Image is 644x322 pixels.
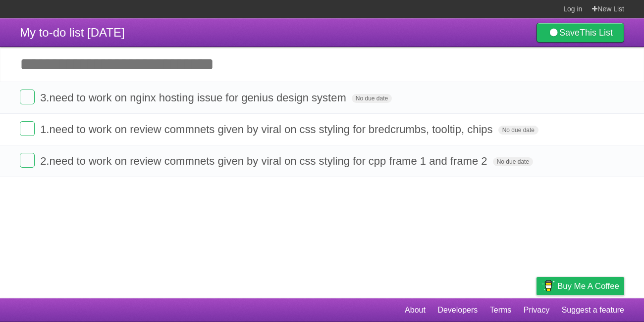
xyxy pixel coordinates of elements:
span: No due date [498,126,538,135]
a: Privacy [524,301,549,320]
a: About [405,301,426,320]
span: My to-do list [DATE] [20,26,125,39]
a: Buy me a coffee [537,277,624,295]
span: No due date [493,157,533,166]
span: No due date [352,94,392,103]
span: 3.need to work on nginx hosting issue for genius design system [40,92,349,104]
a: SaveThis List [537,23,624,43]
a: Developers [437,301,478,320]
label: Done [20,90,35,104]
label: Done [20,121,35,136]
a: Terms [490,301,512,320]
a: Suggest a feature [562,301,624,320]
b: This List [580,28,613,38]
span: Buy me a coffee [557,277,619,295]
img: Buy me a coffee [541,277,555,294]
span: 1.need to work on review commnets given by viral on css styling for bredcrumbs, tooltip, chips [40,123,495,136]
label: Done [20,153,35,168]
span: 2.need to work on review commnets given by viral on css styling for cpp frame 1 and frame 2 [40,155,489,167]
